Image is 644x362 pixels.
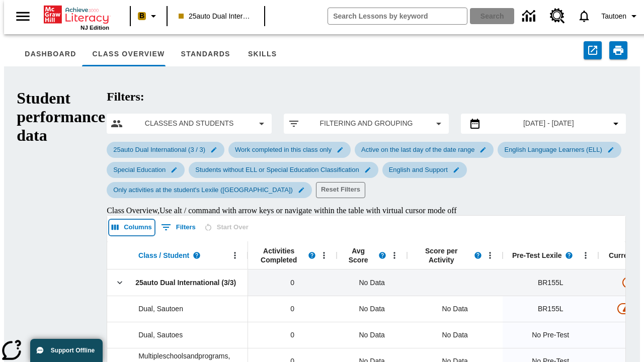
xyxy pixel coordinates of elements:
button: Open Menu [316,248,332,263]
button: Open side menu [8,2,38,31]
button: Read more about the Average score [375,248,390,263]
div: Edit Only activities at the student's Lexile (Reading) filter selected submenu item [107,182,312,198]
span: NJ Edition [80,25,109,31]
span: English Language Learners (ELL) [498,146,608,153]
button: Apply filters menu item [288,118,445,130]
button: Support Offline [30,339,103,362]
svg: Click here to collapse the class row [115,278,125,288]
span: 0 [290,330,294,340]
span: 25auto Dual International [179,11,253,22]
button: Show filters [158,219,198,235]
input: search field [328,8,467,24]
span: No Data [354,273,390,293]
span: Classes and Students [131,118,248,129]
button: Open Menu [578,248,593,263]
span: No Pre-Test, Dual, Sautoes [532,330,569,340]
a: Notifications [571,3,597,29]
button: Export to CSV [584,41,602,59]
div: Edit 25auto Dual International (3 / 3) filter selected submenu item [107,142,224,158]
span: B [139,10,144,22]
span: 0 [290,278,294,288]
div: Edit Work completed in this class only filter selected submenu item [228,142,351,158]
a: Data Center [516,3,544,30]
div: Edit Students without ELL or Special Education Classification filter selected submenu item [189,162,378,178]
span: Active on the last day of the date range [355,146,480,153]
span: English and Support [383,166,454,173]
div: 0, Dual, Sautoes [248,322,337,348]
span: Only activities at the student's Lexile ([GEOGRAPHIC_DATA]) [107,186,299,194]
span: No Data [354,299,390,319]
button: Select the date range menu item [465,118,622,130]
span: Work completed in this class only [229,146,338,153]
div: Home [44,4,109,31]
button: Print [609,41,627,59]
span: 0 [290,304,294,314]
button: Select classes and students menu item [111,118,268,130]
span: 25auto Dual International (3 / 3) [107,146,211,153]
div: Class Overview , Use alt / command with arrow keys or navigate within the table with virtual curs... [107,206,626,215]
div: No Data, 25auto Dual International (3/3) [337,269,407,296]
button: Class Overview [85,42,173,66]
span: Students without ELL or Special Education Classification [189,166,365,173]
button: Skills [238,42,287,66]
h2: Filters: [107,90,626,104]
span: Score per Activity [412,246,470,264]
button: Dashboard [17,42,84,66]
button: Boost Class color is peach. Change class color [134,7,164,25]
button: Open Menu [482,248,498,263]
span: Avg Score [342,246,375,264]
button: Standards [173,42,238,66]
span: Beginning reader 155 Lexile, 25auto Dual International (3/3) [538,278,563,288]
div: No Data, Dual, Sautoes [337,322,407,348]
div: Edit English Language Learners (ELL) filter selected submenu item [498,142,621,158]
button: Click here to collapse the class row [112,275,127,290]
span: Tautoen [601,11,626,22]
span: Dual, Sautoes [138,330,183,340]
span: Beginning reader 155 Lexile, Dual, Sautoen [538,304,563,314]
div: Edit English and Support filter selected submenu item [382,162,467,178]
button: Open Menu [387,248,402,263]
span: 25auto Dual International (3/3) [135,278,236,288]
span: [DATE] - [DATE] [523,118,574,129]
button: Read more about Class / Student [189,248,204,263]
button: Read more about Score per Activity [470,248,486,263]
span: Class / Student [138,251,189,260]
button: Read more about Activities Completed [304,248,319,263]
button: Read more about Pre-Test Lexile [561,248,577,263]
a: Resource Center, Will open in new tab [544,3,571,30]
div: No Data, Dual, Sautoes [437,325,473,345]
span: Dual, Sautoen [138,304,183,314]
span: Pre-Test Lexile [512,251,562,260]
span: Special Education [107,166,172,173]
div: Edit Active on the last day of the date range filter selected submenu item [355,142,494,158]
button: Profile/Settings [597,7,644,25]
div: 0, Dual, Sautoen [248,296,337,322]
span: Activities Completed [253,246,304,264]
span: Support Offline [51,347,95,354]
button: Select columns [109,220,154,235]
svg: Collapse Date Range Filter [610,118,622,130]
span: No Data [354,325,390,345]
div: 0, 25auto Dual International (3/3) [248,269,337,296]
div: No Data, Dual, Sautoen [337,296,407,322]
div: No Data, Dual, Sautoen [437,299,473,319]
button: Open Menu [227,248,243,263]
span: Filtering and Grouping [308,118,425,129]
div: Edit Special Education filter selected submenu item [107,162,185,178]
